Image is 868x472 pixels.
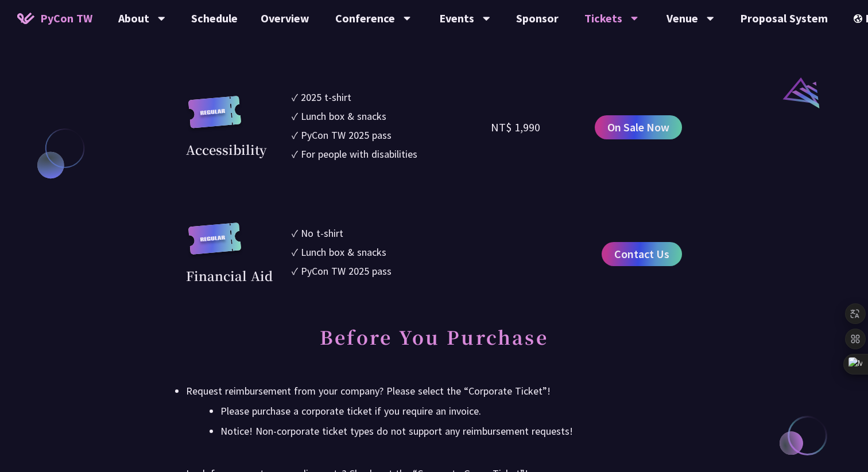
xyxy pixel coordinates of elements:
li: ✓ [292,225,491,241]
a: Contact Us [602,242,682,266]
li: ✓ [292,89,491,105]
div: Request reimbursement from your company? Please select the “Corporate Ticket”! [186,383,682,400]
img: regular.8f272d9.svg [186,223,243,267]
span: Contact Us [614,245,669,263]
li: ✓ [292,263,491,279]
a: PyCon TW [6,4,104,33]
li: ✓ [292,244,491,260]
div: Lunch box & snacks [301,108,386,124]
div: Accessibility [186,140,267,159]
div: PyCon TW 2025 pass [301,127,392,143]
li: Please purchase a corporate ticket if you require an invoice. [220,403,682,420]
img: regular.8f272d9.svg [186,96,243,140]
div: Lunch box & snacks [301,244,386,260]
li: Notice! Non-corporate ticket types do not support any reimbursement requests! [220,423,682,440]
img: Locale Icon [854,14,865,23]
span: On Sale Now [607,119,669,136]
div: PyCon TW 2025 pass [301,263,392,279]
li: ✓ [292,108,491,124]
div: NT$ 1,990 [491,119,540,136]
li: ✓ [292,127,491,143]
img: Home icon of PyCon TW 2025 [17,13,34,24]
div: No t-shirt [301,225,343,241]
a: On Sale Now [595,115,682,139]
div: For people with disabilities [301,146,417,162]
li: ✓ [292,146,491,162]
div: 2025 t-shirt [301,89,351,105]
span: PyCon TW [40,10,92,27]
div: Financial Aid [186,266,273,285]
h2: Before You Purchase [186,314,682,377]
